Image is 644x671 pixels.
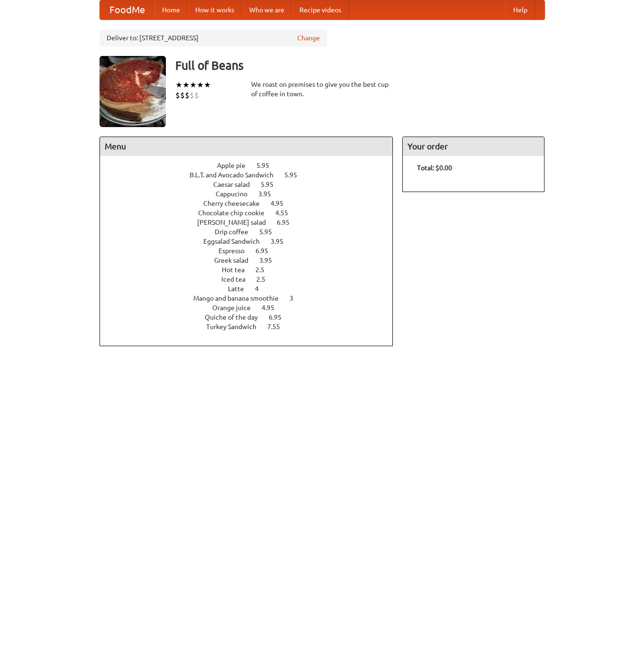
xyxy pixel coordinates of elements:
span: 3 [290,294,303,302]
a: How it works [188,0,242,19]
span: 4.55 [275,209,298,217]
h4: Menu [100,137,393,156]
a: Chocolate chip cookie 4.55 [198,209,306,217]
a: Turkey Sandwich 7.55 [206,323,298,331]
h3: Full of Beans [175,56,545,75]
a: Home [154,0,188,19]
span: Greek salad [214,257,258,264]
div: Deliver to: [STREET_ADDRESS] [100,29,327,46]
span: 6.95 [269,313,291,321]
a: B.L.T. and Avocado Sandwich 5.95 [190,171,315,179]
span: 3.95 [259,257,281,264]
a: Quiche of the day 6.95 [205,313,299,321]
div: We roast on premises to give you the best cup of coffee in town. [251,80,393,99]
a: Hot tea 2.5 [222,266,282,274]
span: 5.95 [259,228,281,236]
span: 5.95 [261,181,283,188]
span: Cappucino [216,190,257,198]
span: Quiche of the day [205,313,267,321]
span: 4 [255,285,268,293]
a: Latte 4 [228,285,276,293]
a: Orange juice 4.95 [212,304,292,312]
span: Caesar salad [213,181,259,188]
a: Apple pie 5.95 [217,162,287,169]
a: Help [506,0,535,19]
li: $ [180,90,185,101]
a: Who we are [242,0,292,19]
span: Chocolate chip cookie [198,209,274,217]
span: 2.5 [256,276,275,283]
span: Eggsalad Sandwich [203,238,269,245]
span: 3.95 [271,238,293,245]
a: Espresso 6.95 [218,247,286,255]
span: Apple pie [217,162,255,169]
a: Recipe videos [292,0,349,19]
li: $ [190,90,194,101]
a: Drip coffee 5.95 [215,228,290,236]
a: Mango and banana smoothie 3 [193,294,311,302]
span: 2.5 [255,266,274,274]
img: angular.jpg [100,56,166,127]
li: ★ [197,80,204,90]
span: 4.95 [262,304,284,312]
a: Greek salad 3.95 [214,257,290,264]
span: 7.55 [267,323,290,331]
span: Turkey Sandwich [206,323,266,331]
span: 4.95 [271,200,293,207]
li: $ [175,90,180,101]
li: $ [185,90,190,101]
a: [PERSON_NAME] salad 6.95 [197,219,307,226]
h4: Your order [403,137,544,156]
span: Iced tea [221,276,255,283]
a: Eggsalad Sandwich 3.95 [203,238,301,245]
span: Hot tea [222,266,254,274]
a: FoodMe [100,0,154,19]
span: Espresso [218,247,254,255]
span: 6.95 [277,219,299,226]
li: $ [194,90,199,101]
span: B.L.T. and Avocado Sandwich [190,171,283,179]
span: Latte [228,285,254,293]
span: Drip coffee [215,228,258,236]
li: ★ [175,80,182,90]
b: Total: $0.00 [417,164,452,172]
li: ★ [182,80,190,90]
a: Cherry cheesecake 4.95 [203,200,301,207]
span: Mango and banana smoothie [193,294,288,302]
a: Change [297,33,320,43]
a: Caesar salad 5.95 [213,181,291,188]
span: 5.95 [284,171,307,179]
span: Cherry cheesecake [203,200,269,207]
span: 3.95 [258,190,281,198]
a: Iced tea 2.5 [221,276,283,283]
a: Cappucino 3.95 [216,190,289,198]
span: Orange juice [212,304,260,312]
li: ★ [204,80,211,90]
span: [PERSON_NAME] salad [197,219,275,226]
span: 5.95 [256,162,279,169]
span: 6.95 [255,247,278,255]
li: ★ [190,80,197,90]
